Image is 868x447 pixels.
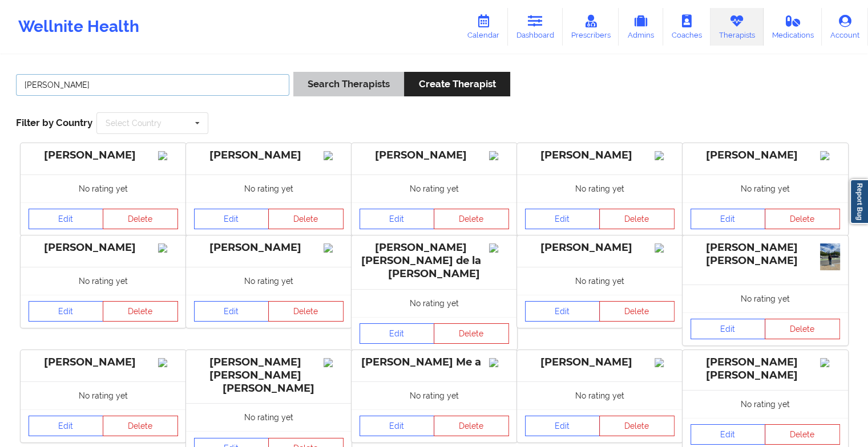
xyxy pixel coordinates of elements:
[765,424,840,445] button: Delete
[29,241,178,254] div: [PERSON_NAME]
[517,267,683,295] div: No rating yet
[459,8,508,46] a: Calendar
[360,149,509,162] div: [PERSON_NAME]
[434,209,509,229] button: Delete
[16,74,289,96] input: Search Keywords
[352,289,517,317] div: No rating yet
[194,241,344,254] div: [PERSON_NAME]
[655,358,675,367] img: Image%2Fplaceholer-image.png
[599,301,675,322] button: Delete
[103,301,178,322] button: Delete
[517,174,683,202] div: No rating yet
[508,8,563,46] a: Dashboard
[103,209,178,229] button: Delete
[360,209,435,229] a: Edit
[765,319,840,339] button: Delete
[103,416,178,436] button: Delete
[691,356,840,382] div: [PERSON_NAME] [PERSON_NAME]
[691,149,840,162] div: [PERSON_NAME]
[324,358,344,367] img: Image%2Fplaceholer-image.png
[663,8,710,46] a: Coaches
[194,149,344,162] div: [PERSON_NAME]
[820,151,840,160] img: Image%2Fplaceholer-image.png
[525,301,600,322] a: Edit
[820,243,840,270] img: af653f90-b5aa-4584-b7ce-bc9dc27affc6_IMG_2483.jpeg
[29,416,104,436] a: Edit
[525,209,600,229] a: Edit
[683,174,848,202] div: No rating yet
[691,209,766,229] a: Edit
[352,381,517,409] div: No rating yet
[352,174,517,202] div: No rating yet
[29,149,178,162] div: [PERSON_NAME]
[268,209,344,229] button: Delete
[29,209,104,229] a: Edit
[293,72,404,96] button: Search Therapists
[489,243,509,253] img: Image%2Fplaceholer-image.png
[404,72,510,96] button: Create Therapist
[489,358,509,367] img: Image%2Fplaceholer-image.png
[599,209,675,229] button: Delete
[360,356,509,369] div: [PERSON_NAME] Me a
[186,174,352,202] div: No rating yet
[158,151,178,160] img: Image%2Fplaceholer-image.png
[21,381,186,409] div: No rating yet
[525,356,675,369] div: [PERSON_NAME]
[517,381,683,409] div: No rating yet
[525,241,675,254] div: [PERSON_NAME]
[691,241,840,267] div: [PERSON_NAME] [PERSON_NAME]
[619,8,663,46] a: Admins
[683,390,848,418] div: No rating yet
[434,323,509,344] button: Delete
[21,267,186,295] div: No rating yet
[360,323,435,344] a: Edit
[29,356,178,369] div: [PERSON_NAME]
[765,209,840,229] button: Delete
[691,424,766,445] a: Edit
[360,241,509,281] div: [PERSON_NAME] [PERSON_NAME] de la [PERSON_NAME]
[655,243,675,253] img: Image%2Fplaceholer-image.png
[820,358,840,367] img: Image%2Fplaceholer-image.png
[360,416,435,436] a: Edit
[158,243,178,253] img: Image%2Fplaceholer-image.png
[655,151,675,160] img: Image%2Fplaceholer-image.png
[525,149,675,162] div: [PERSON_NAME]
[186,403,352,431] div: No rating yet
[563,8,619,46] a: Prescribers
[489,151,509,160] img: Image%2Fplaceholer-image.png
[194,356,344,395] div: [PERSON_NAME] [PERSON_NAME] [PERSON_NAME]
[106,119,162,127] div: Select Country
[764,8,822,46] a: Medications
[324,151,344,160] img: Image%2Fplaceholer-image.png
[194,301,269,322] a: Edit
[194,209,269,229] a: Edit
[525,416,600,436] a: Edit
[434,416,509,436] button: Delete
[21,174,186,202] div: No rating yet
[683,285,848,312] div: No rating yet
[158,358,178,367] img: Image%2Fplaceholer-image.png
[850,179,868,224] a: Report Bug
[691,319,766,339] a: Edit
[16,117,92,128] span: Filter by Country
[710,8,764,46] a: Therapists
[822,8,868,46] a: Account
[324,243,344,253] img: Image%2Fplaceholer-image.png
[29,301,104,322] a: Edit
[599,416,675,436] button: Delete
[268,301,344,322] button: Delete
[186,267,352,295] div: No rating yet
